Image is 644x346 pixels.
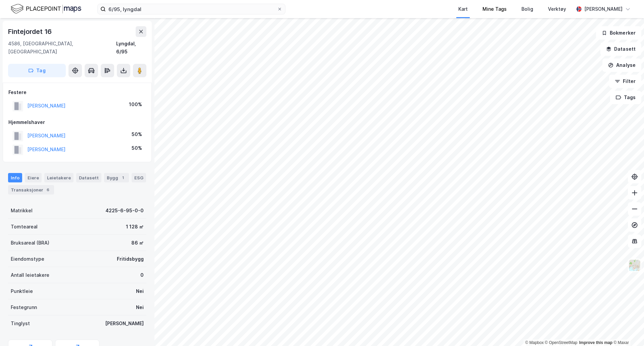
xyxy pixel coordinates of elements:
div: 50% [132,144,142,152]
div: Punktleie [11,287,33,295]
div: Bruksareal (BRA) [11,239,49,247]
div: [PERSON_NAME] [105,319,144,328]
div: Antall leietakere [11,271,49,279]
div: 1 128 ㎡ [126,223,144,231]
div: Matrikkel [11,207,33,215]
div: ESG [132,173,146,182]
div: Nei [136,287,144,295]
div: 1 [120,174,126,181]
button: Analyse [602,58,641,72]
button: Bokmerker [596,26,641,40]
div: Nei [136,303,144,311]
div: Festere [8,88,146,96]
iframe: Chat Widget [610,314,644,346]
div: Eiere [25,173,42,182]
input: Søk på adresse, matrikkel, gårdeiere, leietakere eller personer [106,4,277,14]
img: Z [628,259,641,272]
a: Improve this map [579,340,612,345]
div: Eiendomstype [11,255,44,263]
div: Fritidsbygg [117,255,144,263]
div: Kart [458,5,468,13]
div: Bolig [521,5,533,13]
a: Mapbox [525,340,544,345]
div: Hjemmelshaver [8,118,146,126]
div: Leietakere [44,173,74,182]
div: Info [8,173,22,182]
div: 50% [132,130,142,138]
button: Datasett [600,42,641,56]
button: Tag [8,64,66,77]
div: Verktøy [548,5,566,13]
div: Tomteareal [11,223,38,231]
button: Filter [609,75,641,88]
div: 86 ㎡ [131,239,144,247]
div: Fintejordet 16 [8,26,53,37]
div: 4586, [GEOGRAPHIC_DATA], [GEOGRAPHIC_DATA] [8,40,116,56]
div: Festegrunn [11,303,37,311]
div: 100% [129,100,142,109]
a: OpenStreetMap [545,340,578,345]
div: 6 [45,186,51,193]
div: Bygg [104,173,129,182]
button: Tags [610,91,641,104]
div: Mine Tags [482,5,507,13]
div: [PERSON_NAME] [584,5,623,13]
div: Tinglyst [11,319,30,328]
img: logo.f888ab2527a4732fd821a326f86c7f29.svg [11,3,81,15]
div: Kontrollprogram for chat [610,314,644,346]
div: Datasett [76,173,101,182]
div: Transaksjoner [8,185,54,194]
div: 0 [140,271,144,279]
div: Lyngdal, 6/95 [116,40,146,56]
div: 4225-6-95-0-0 [105,207,144,215]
